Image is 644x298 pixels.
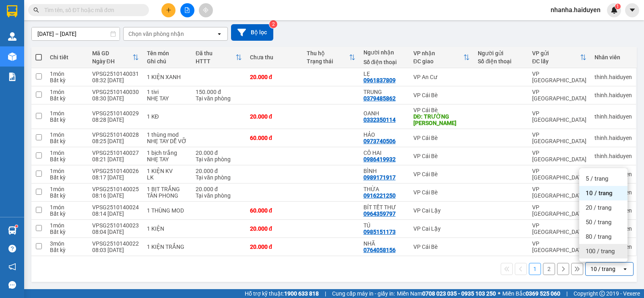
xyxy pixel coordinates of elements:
div: 1 món [50,204,84,210]
div: 1 BỊT TRẮNG [147,186,188,192]
div: Bất kỳ [50,138,84,144]
button: aim [199,3,213,17]
div: 0379485862 [363,95,396,102]
div: VP Cái Bè [413,153,470,159]
span: Hỗ trợ kỹ thuật: [245,289,319,298]
div: 0964359797 [363,210,396,217]
div: 0764058156 [363,247,396,253]
div: VP [GEOGRAPHIC_DATA] [532,186,586,199]
div: Chi tiết [50,54,84,60]
div: TRUNG [363,89,405,95]
div: 20.000 đ [250,113,299,120]
div: VP Cái Bè [413,171,470,177]
div: 1 món [50,89,84,95]
div: VP [GEOGRAPHIC_DATA] [532,204,586,217]
div: 20.000 đ [196,150,242,156]
div: Ghi chú [147,58,188,65]
div: 1 KĐ [147,113,188,120]
button: Bộ lọc [231,24,273,41]
button: file-add [180,3,194,17]
div: VP Cái Bè [413,92,470,98]
div: TÂN PHONG [147,192,188,199]
span: 10 / trang [586,189,613,197]
div: VP nhận [413,50,464,56]
span: message [8,281,16,289]
div: VPSG2510140023 [92,222,139,229]
div: Tên món [147,50,188,56]
div: 60.000 đ [250,207,299,214]
img: warehouse-icon [8,52,17,61]
div: VPSG2510140026 [92,168,139,174]
div: LK [147,174,188,181]
div: 08:17 [DATE] [92,174,139,181]
button: caret-down [625,3,639,17]
div: BÍT TẾT THƯ [363,204,405,210]
div: 0985151173 [363,229,396,235]
div: 0989171917 [363,174,396,181]
div: Bất kỳ [50,229,84,235]
th: Toggle SortBy [409,47,474,68]
div: 1 KIỆN TRẮNG [147,244,188,250]
div: VP gửi [532,50,580,56]
div: Nhân viên [594,54,632,60]
div: 0332350114 [363,117,396,123]
div: VP [GEOGRAPHIC_DATA] [532,131,586,144]
div: Bất kỳ [50,156,84,163]
span: search [33,7,39,13]
div: 20.000 đ [250,225,299,232]
div: LẸ [363,71,405,77]
div: 08:25 [DATE] [92,138,139,144]
div: 3 món [50,240,84,247]
div: HTTT [196,58,235,65]
div: VPSG2510140028 [92,131,139,138]
div: Trạng thái [307,58,349,65]
div: 08:28 [DATE] [92,117,139,123]
div: 1 tivi [147,89,188,95]
div: Bất kỳ [50,192,84,199]
div: NHẸ TAY [147,156,188,163]
div: 08:32 [DATE] [92,77,139,83]
div: VP Cái Bè [413,244,470,250]
div: VPSG2510140031 [92,71,139,77]
span: 80 / trang [586,233,611,241]
div: Bất kỳ [50,247,84,253]
div: OANH [363,110,405,117]
span: 5 / trang [586,175,608,183]
div: Người gửi [478,50,524,56]
div: NHẸ TAY [147,95,188,102]
div: Thu hộ [307,50,349,56]
strong: 0708 023 035 - 0935 103 250 [422,290,496,297]
div: VP Cái Bè [413,107,470,113]
div: 08:14 [DATE] [92,210,139,217]
div: HẢO [363,131,405,138]
div: VP Cai Lậy [413,207,470,214]
div: Tại văn phòng [196,95,242,102]
div: 20.000 đ [250,74,299,80]
div: Số điện thoại [478,58,524,65]
span: file-add [184,7,190,13]
div: 0973740506 [363,138,396,144]
div: DĐ: TRƯỜNG HUỲNH VĂN SÂM [413,113,470,126]
div: thinh.haiduyen [594,113,632,120]
th: Toggle SortBy [303,47,359,68]
div: 08:16 [DATE] [92,192,139,199]
img: warehouse-icon [8,226,17,235]
span: | [325,289,326,298]
sup: 1 [15,225,18,227]
div: Bất kỳ [50,117,84,123]
div: 0916221250 [363,192,396,199]
div: thinh.haiduyen [594,92,632,98]
span: Miền Bắc [502,289,560,298]
div: 1 món [50,71,84,77]
span: | [566,289,568,298]
span: aim [203,7,208,13]
div: Bất kỳ [50,210,84,217]
div: Chưa thu [250,54,299,60]
div: 1 bịch trắng [147,150,188,156]
div: Tại văn phòng [196,192,242,199]
div: 1 thùng mod [147,131,188,138]
svg: open [216,31,223,37]
div: 08:03 [DATE] [92,247,139,253]
img: logo-vxr [7,5,17,17]
div: VP [GEOGRAPHIC_DATA] [532,240,586,253]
